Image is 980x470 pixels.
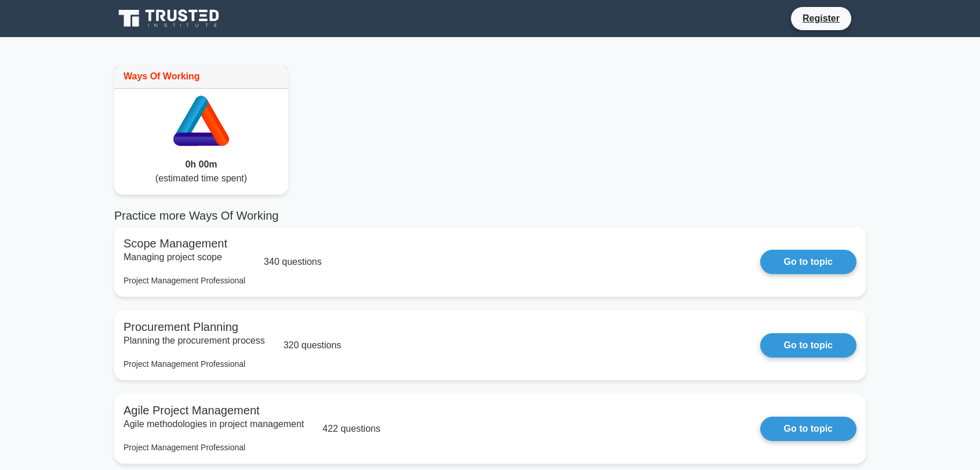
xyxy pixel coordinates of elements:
span: (estimated time spent) [155,173,247,183]
span: 0h 00m [185,159,217,169]
a: Go to topic [760,333,856,358]
h5: Practice more Ways Of Working [114,209,866,223]
div: Ways Of Working [114,65,288,89]
a: Register [796,11,847,25]
a: Go to topic [760,250,856,274]
a: Go to topic [760,417,856,441]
